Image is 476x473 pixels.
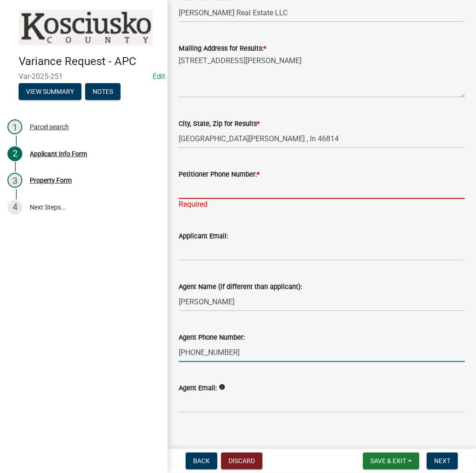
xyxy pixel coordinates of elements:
img: Kosciusko County, Indiana [19,10,153,45]
label: Applicant Email: [179,233,228,240]
span: Next [434,457,450,465]
div: Property Form [30,177,72,184]
button: Next [427,453,458,469]
div: Required [179,199,465,210]
div: 3 [7,173,22,188]
label: Agent Phone Number: [179,335,245,341]
label: Agent Email: [179,385,217,392]
wm-modal-confirm: Edit Application Number [153,72,165,81]
button: Notes [85,83,121,100]
button: Back [186,453,217,469]
div: 2 [7,146,22,161]
i: info [219,384,225,390]
div: Parcel search [30,124,69,130]
span: Back [193,457,210,465]
h4: Variance Request - APC [19,55,160,68]
div: Applicant Info Form [30,151,87,157]
button: Discard [221,453,262,469]
label: City, State, Zip for Results [179,121,260,127]
span: Var-2025-251 [19,72,149,81]
div: 4 [7,200,22,215]
wm-modal-confirm: Notes [85,88,121,96]
button: Save & Exit [363,453,419,469]
a: Edit [153,72,165,81]
button: View Summary [19,83,81,100]
div: 1 [7,119,22,134]
label: Petitioner Phone Number: [179,171,260,178]
wm-modal-confirm: Summary [19,88,81,96]
span: Save & Exit [370,457,406,465]
label: Mailing Address for Results: [179,46,266,52]
label: Agent Name (if different than applicant): [179,284,302,290]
